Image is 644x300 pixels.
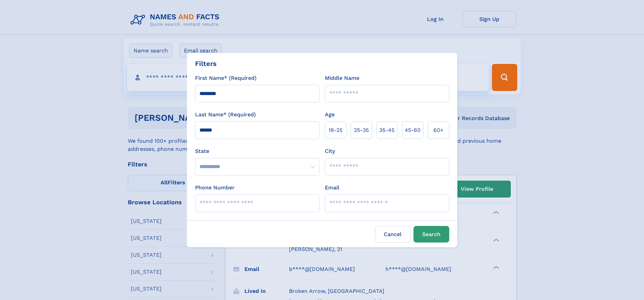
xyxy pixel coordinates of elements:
[325,74,359,82] label: Middle Name
[195,147,319,155] label: State
[195,111,256,119] label: Last Name* (Required)
[325,184,339,192] label: Email
[195,74,257,82] label: First Name* (Required)
[195,59,217,69] div: Filters
[325,147,335,155] label: City
[325,111,335,119] label: Age
[413,226,449,243] button: Search
[195,184,235,192] label: Phone Number
[379,126,395,134] span: 35‑45
[405,126,421,134] span: 45‑60
[329,126,342,134] span: 18‑25
[354,126,369,134] span: 25‑35
[433,126,444,134] span: 60+
[375,226,411,243] label: Cancel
